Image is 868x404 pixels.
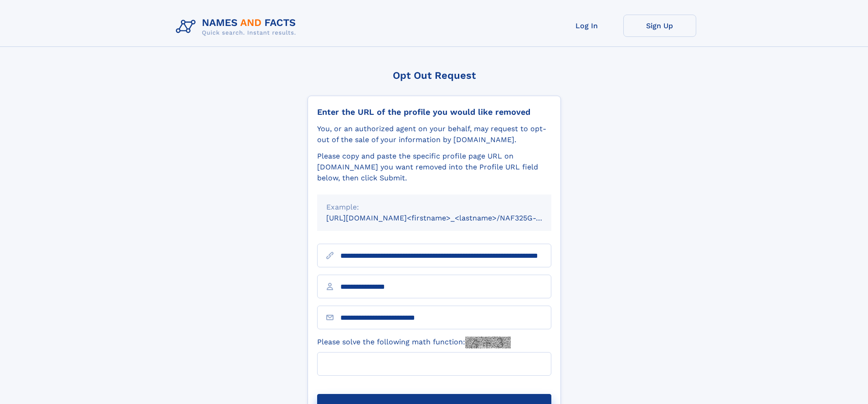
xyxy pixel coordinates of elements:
div: Opt Out Request [308,70,561,81]
div: Please copy and paste the specific profile page URL on [DOMAIN_NAME] you want removed into the Pr... [317,151,551,184]
label: Please solve the following math function: [317,337,511,348]
img: Logo Names and Facts [172,15,303,39]
div: Enter the URL of the profile you would like removed [317,107,551,117]
div: Example: [326,202,542,213]
small: [URL][DOMAIN_NAME]<firstname>_<lastname>/NAF325G-xxxxxxxx [326,214,569,222]
div: You, or an authorized agent on your behalf, may request to opt-out of the sale of your informatio... [317,123,551,145]
a: Log In [550,15,623,37]
a: Sign Up [623,15,696,37]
